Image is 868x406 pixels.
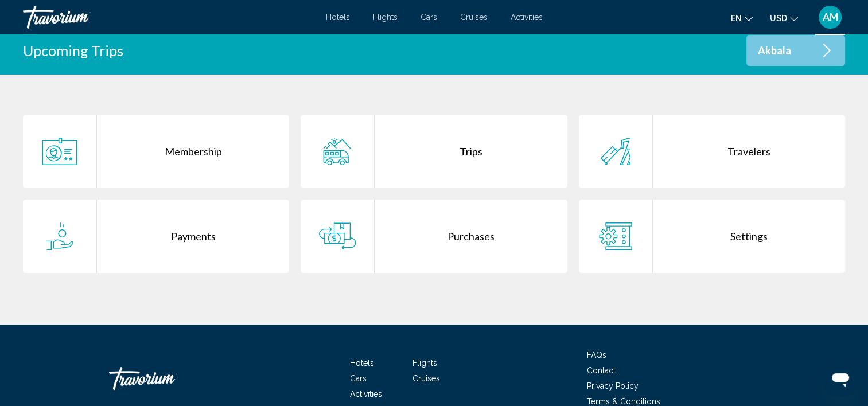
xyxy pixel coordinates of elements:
[587,397,660,406] a: Terms & Conditions
[758,46,791,56] p: Akbala
[23,200,289,273] a: Payments
[770,14,787,23] span: USD
[373,13,398,22] a: Flights
[412,374,440,383] a: Cruises
[822,360,859,397] iframe: Button to launch messaging window
[375,115,567,188] div: Trips
[823,11,838,23] span: AM
[412,358,437,368] a: Flights
[579,115,845,188] a: Travelers
[421,13,437,22] a: Cars
[731,14,742,23] span: en
[587,366,616,375] a: Contact
[587,350,606,360] a: FAQs
[579,200,845,273] a: Settings
[653,200,845,273] div: Settings
[97,200,289,273] div: Payments
[375,200,567,273] div: Purchases
[587,381,639,391] a: Privacy Policy
[23,42,123,59] h2: Upcoming Trips
[746,35,845,66] a: Akbala
[511,13,543,22] a: Activities
[350,358,374,368] a: Hotels
[23,115,289,188] a: Membership
[350,389,382,399] a: Activities
[350,374,367,383] a: Cars
[301,200,567,273] a: Purchases
[301,115,567,188] a: Trips
[23,6,314,29] a: Travorium
[770,10,798,26] button: Change currency
[109,361,224,396] a: Travorium
[460,13,488,22] a: Cruises
[97,115,289,188] div: Membership
[731,10,753,26] button: Change language
[653,115,845,188] div: Travelers
[815,5,845,29] button: User Menu
[326,13,350,22] a: Hotels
